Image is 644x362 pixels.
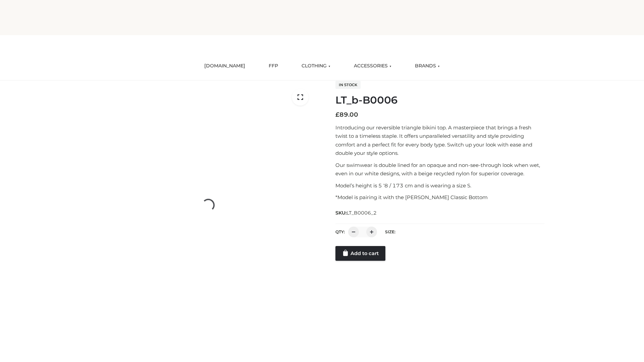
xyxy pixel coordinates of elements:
span: SKU: [335,209,377,217]
label: QTY: [335,229,345,234]
p: *Model is pairing it with the [PERSON_NAME] Classic Bottom [335,193,544,202]
span: LT_B0006_2 [346,210,377,216]
a: CLOTHING [297,59,335,73]
a: [DOMAIN_NAME] [199,59,250,73]
h1: LT_b-B0006 [335,94,544,106]
span: In stock [335,81,361,89]
label: Size: [385,229,395,234]
p: Introducing our reversible triangle bikini top. A masterpiece that brings a fresh twist to a time... [335,123,544,158]
a: BRANDS [410,59,445,73]
a: FFP [264,59,283,73]
span: £ [335,111,339,118]
bdi: 89.00 [335,111,358,118]
p: Our swimwear is double lined for an opaque and non-see-through look when wet, even in our white d... [335,161,544,178]
a: Add to cart [335,246,385,261]
a: ACCESSORIES [349,59,396,73]
p: Model’s height is 5 ‘8 / 173 cm and is wearing a size S. [335,181,544,190]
